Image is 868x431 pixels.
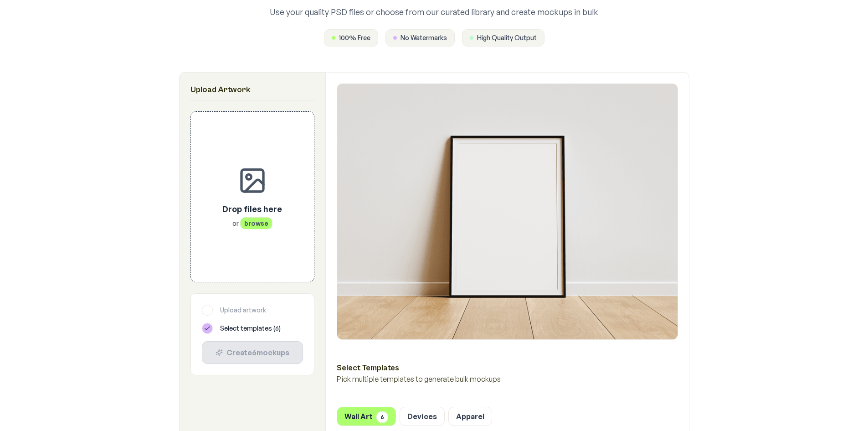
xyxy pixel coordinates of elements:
[230,5,638,18] p: Use your quality PSD files or choose from our curated library and create mockups in bulk
[400,407,445,426] button: Devices
[337,374,678,384] p: Pick multiple templates to generate bulk mockups
[202,341,303,364] button: Create6mockups
[448,407,492,426] button: Apparel
[240,217,272,229] span: browse
[220,324,281,333] span: Select templates ( 6 )
[210,347,295,358] div: Create 6 mockup s
[190,83,314,96] h2: Upload Artwork
[376,411,388,423] span: 6
[339,33,370,42] span: 100% Free
[337,84,678,339] img: Framed Poster 6
[222,203,282,215] p: Drop files here
[222,219,282,228] p: or
[401,33,447,42] span: No Watermarks
[337,407,396,426] button: Wall Art6
[337,362,678,374] h3: Select Templates
[477,33,537,42] span: High Quality Output
[220,306,266,315] span: Upload artwork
